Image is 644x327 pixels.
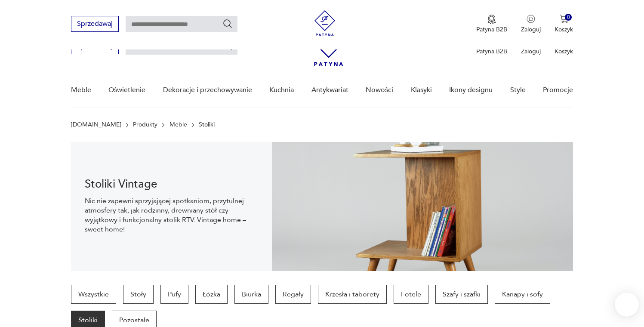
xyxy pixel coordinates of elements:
button: Sprzedawaj [71,16,119,32]
p: Zaloguj [521,47,541,56]
a: Kanapy i sofy [495,285,550,304]
a: Ikony designu [449,74,493,107]
a: Meble [71,74,91,107]
a: Krzesła i taborety [318,285,387,304]
a: Regały [275,285,311,304]
a: Dekoracje i przechowywanie [163,74,252,107]
a: Nowości [366,74,393,107]
img: Ikona medalu [487,15,496,24]
a: Klasyki [411,74,432,107]
a: Oświetlenie [108,74,145,107]
img: 2a258ee3f1fcb5f90a95e384ca329760.jpg [272,142,573,271]
p: Patyna B2B [476,47,507,56]
a: Promocje [543,74,573,107]
a: Biurka [234,285,268,304]
div: 0 [565,14,572,21]
a: Fotele [394,285,428,304]
a: Ikona medaluPatyna B2B [476,15,507,34]
button: 0Koszyk [555,15,573,34]
p: Stoliki [199,121,215,128]
a: Produkty [133,121,157,128]
img: Ikonka użytkownika [527,15,535,23]
a: Antykwariat [311,74,348,107]
iframe: Smartsupp widget button [615,293,639,317]
p: Koszyk [555,25,573,34]
a: Kuchnia [269,74,294,107]
a: Sprzedawaj [71,44,119,50]
a: Stoły [123,285,154,304]
img: Ikona koszyka [560,15,568,23]
p: Zaloguj [521,25,541,34]
a: Style [510,74,526,107]
h1: Stoliki Vintage [85,179,258,189]
p: Patyna B2B [476,25,507,34]
img: Patyna - sklep z meblami i dekoracjami vintage [312,10,338,36]
button: Zaloguj [521,15,541,34]
a: Łóżka [195,285,228,304]
a: Meble [169,121,187,128]
a: Sprzedawaj [71,22,119,28]
a: Wszystkie [71,285,116,304]
p: Nic nie zapewni sprzyjającej spotkaniom, przytulnej atmosfery tak, jak rodzinny, drewniany stół c... [85,196,258,234]
a: Szafy i szafki [435,285,488,304]
button: Szukaj [222,19,233,29]
a: Pufy [160,285,188,304]
button: Patyna B2B [476,15,507,34]
p: Koszyk [555,47,573,56]
a: [DOMAIN_NAME] [71,121,121,128]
